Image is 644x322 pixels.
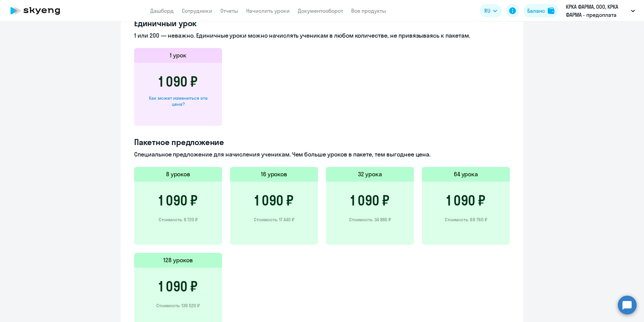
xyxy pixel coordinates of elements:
[159,278,198,294] h3: 1 090 ₽
[220,7,238,14] a: Отчеты
[166,170,191,179] h5: 8 уроков
[527,7,545,15] div: Баланс
[523,4,558,17] button: Балансbalance
[134,18,510,29] h4: Единичный урок
[159,74,198,90] h3: 1 090 ₽
[562,3,638,19] button: КРКА ФАРМА, ООО, КРКА ФАРМА - предоплата
[159,217,198,223] p: Стоимость: 8 720 ₽
[182,7,212,14] a: Сотрудники
[445,217,487,223] p: Стоимость: 69 760 ₽
[358,170,382,179] h5: 32 урока
[566,3,628,19] p: КРКА ФАРМА, ООО, КРКА ФАРМА - предоплата
[446,192,485,209] h3: 1 090 ₽
[163,256,193,265] h5: 128 уроков
[134,137,510,147] h4: Пакетное предложение
[480,4,502,17] button: RU
[484,7,490,15] span: RU
[159,192,198,209] h3: 1 090 ₽
[351,192,389,209] h3: 1 090 ₽
[255,192,293,209] h3: 1 090 ₽
[254,217,294,223] p: Стоимость: 17 440 ₽
[145,95,211,107] div: Как может измениться эта цена?
[548,7,554,14] img: balance
[150,7,174,14] a: Дашборд
[454,170,478,179] h5: 64 урока
[134,150,510,159] p: Специальное предложение для начисления ученикам. Чем больше уроков в пакете, тем выгоднее цена.
[246,7,290,14] a: Начислить уроки
[134,31,510,40] p: 1 или 200 — неважно. Единичные уроки можно начислять ученикам в любом количестве, не привязываясь...
[349,217,391,223] p: Стоимость: 34 880 ₽
[261,170,287,179] h5: 16 уроков
[351,7,386,14] a: Все продукты
[170,51,186,60] h5: 1 урок
[156,303,200,309] p: Стоимость: 139 520 ₽
[298,7,343,14] a: Документооборот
